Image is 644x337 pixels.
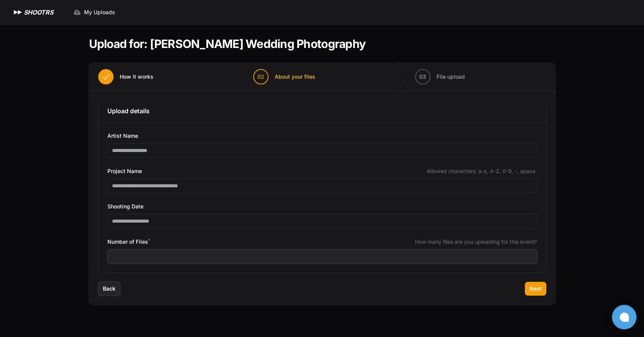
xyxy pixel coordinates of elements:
span: How many files are you uploading for this event? [415,238,537,246]
span: My Uploads [84,8,115,16]
span: About your files [275,73,315,81]
span: Next [529,285,542,292]
span: Shooting Date [107,202,143,211]
h1: Upload for: [PERSON_NAME] Wedding Photography [89,37,366,51]
a: SHOOTRS SHOOTRS [12,8,53,17]
button: Open chat window [612,305,636,329]
span: Back [103,285,115,292]
span: 02 [257,73,264,81]
button: Back [98,282,120,296]
a: My Uploads [69,5,120,19]
button: How it works [89,63,163,91]
button: Next [525,282,546,296]
span: Number of Files [107,237,150,246]
h1: SHOOTRS [24,8,53,17]
span: Project Name [107,167,142,176]
span: Artist Name [107,131,138,140]
img: SHOOTRS [12,8,24,17]
span: How it works [120,73,153,81]
span: File upload [436,73,465,81]
button: 03 File upload [406,63,474,91]
h3: Upload details [107,106,537,116]
span: Allowed characters: a-z, A-Z, 0-9, -, space. [427,167,537,175]
button: 02 About your files [244,63,324,91]
span: 03 [419,73,426,81]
